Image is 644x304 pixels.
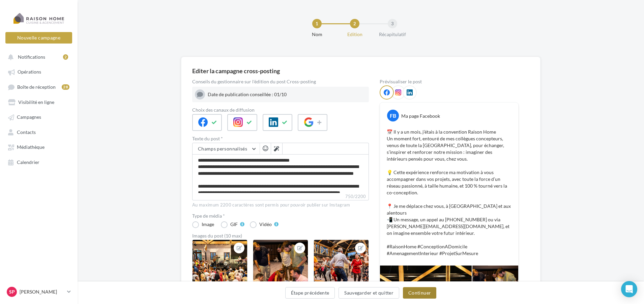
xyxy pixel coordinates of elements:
div: 28 [62,84,69,90]
label: Choix des canaux de diffusion [192,108,369,112]
div: Edition [333,31,376,38]
button: Étape précédente [285,287,335,299]
span: Notifications [18,54,45,60]
a: Médiathèque [4,141,74,153]
label: 750/2200 [192,193,369,200]
div: Open Intercom Messenger [621,281,637,297]
span: Campagnes [17,114,41,120]
a: Opérations [4,65,74,78]
span: Visibilité en ligne [18,99,54,105]
div: Au maximum 2200 caractères sont permis pour pouvoir publier sur Instagram [192,202,369,208]
div: 2 [63,54,68,60]
div: Prévisualiser le post [380,79,519,84]
a: Visibilité en ligne [4,96,74,108]
a: Boîte de réception28 [4,81,74,93]
a: Campagnes [4,111,74,123]
div: Récapitulatif [371,31,414,38]
div: Editer la campagne cross-posting [192,68,280,74]
button: Sauvegarder et quitter [339,287,399,299]
span: Calendrier [17,159,39,165]
div: Images du post (10 max) [192,233,369,238]
div: 1 [312,19,322,28]
p: [PERSON_NAME] [20,288,64,295]
div: 3 [388,19,397,28]
button: Nouvelle campagne [5,32,72,44]
div: 2 [350,19,359,28]
div: Ma page Facebook [401,113,440,119]
span: Champs personnalisés [198,146,247,151]
div: GIF [230,222,238,227]
p: 📅 Il y a un mois, j’étais à la convention Raison Home Un moment fort, entouré de mes collègues co... [387,129,511,257]
span: Opérations [18,69,41,75]
span: Médiathèque [17,144,45,150]
a: Sp [PERSON_NAME] [5,285,72,298]
div: Vidéo [259,222,272,227]
div: Date de publication conseillée : 01/10 [208,91,366,98]
span: Contacts [17,129,36,135]
div: Nom [295,31,339,38]
div: Conseils du gestionnaire sur l'édition du post Cross-posting [192,79,369,84]
div: Image [202,222,214,227]
a: Calendrier [4,156,74,168]
label: Texte du post * [192,136,369,141]
span: Sp [9,288,15,295]
label: Type de média * [192,214,369,218]
button: Champs personnalisés [193,143,260,155]
a: Contacts [4,126,74,138]
button: Continuer [403,287,436,299]
button: Notifications 2 [4,51,71,63]
div: FB [387,110,399,121]
span: Boîte de réception [17,84,56,90]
